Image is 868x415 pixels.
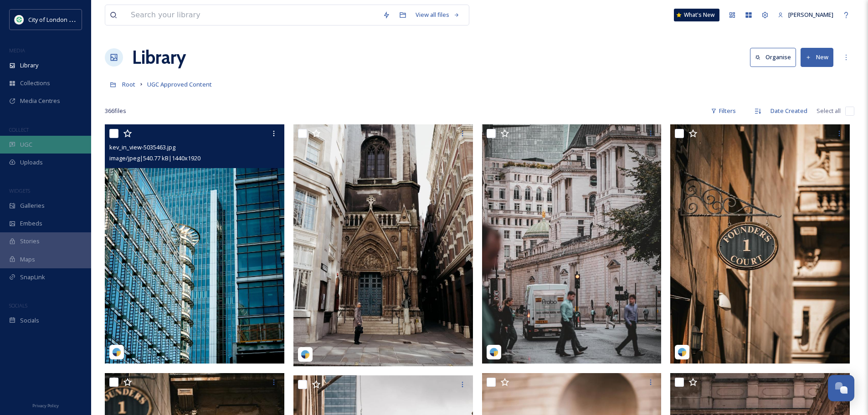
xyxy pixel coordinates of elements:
[678,348,687,357] img: snapsea-logo.png
[32,403,59,409] span: Privacy Policy
[788,10,833,19] span: [PERSON_NAME]
[126,5,378,25] input: Search your library
[706,102,740,120] div: Filters
[20,237,40,246] span: Stories
[20,158,43,167] span: Uploads
[817,107,841,115] span: Select all
[20,140,32,149] span: UGC
[20,97,60,105] span: Media Centres
[750,48,796,67] button: Organise
[20,79,50,87] span: Collections
[28,15,102,24] span: City of London Corporation
[132,44,186,71] a: Library
[109,154,200,162] span: image/jpeg | 540.77 kB | 1440 x 1920
[670,124,850,364] img: issyitsuki-17847493323556283.jpeg
[766,102,812,120] div: Date Created
[147,80,212,88] span: UGC Approved Content
[9,47,25,54] span: MEDIA
[20,219,42,228] span: Embeds
[105,124,284,364] img: kev_in_view-5035463.jpg
[674,9,719,21] a: What's New
[105,107,126,115] span: 366 file s
[482,124,662,364] img: issyitsuki-18039495410423760.jpeg
[9,187,30,194] span: WIDGETS
[20,273,45,282] span: SnapLink
[489,348,498,357] img: snapsea-logo.png
[750,48,801,67] a: Organise
[20,61,38,70] span: Library
[411,6,464,24] a: View all files
[9,302,27,309] span: SOCIALS
[301,350,310,359] img: snapsea-logo.png
[801,48,833,67] button: New
[109,143,175,151] span: kev_in_view-5035463.jpg
[15,15,24,24] img: 354633849_641918134643224_7365946917959491822_n.jpg
[122,80,135,88] span: Root
[828,375,854,401] button: Open Chat
[20,316,39,325] span: Socials
[773,6,838,24] a: [PERSON_NAME]
[20,201,45,210] span: Galleries
[147,79,212,90] a: UGC Approved Content
[293,124,473,366] img: iwona.rygielska_photography-5080496.jpg
[9,126,29,133] span: COLLECT
[32,400,59,410] a: Privacy Policy
[112,348,121,357] img: snapsea-logo.png
[122,79,135,90] a: Root
[20,255,35,264] span: Maps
